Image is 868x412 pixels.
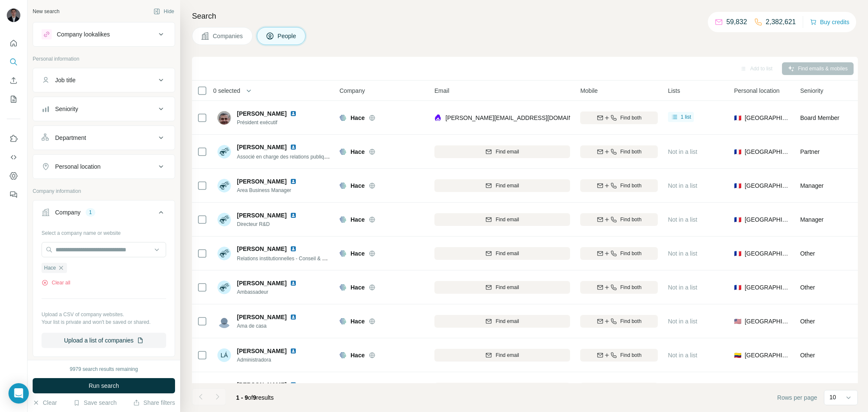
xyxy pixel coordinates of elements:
span: Not in a list [668,352,697,359]
span: 1 - 9 [236,394,248,401]
button: Job title [33,70,175,90]
span: [PERSON_NAME] [237,177,287,186]
span: Run search [89,381,119,390]
img: Avatar [217,145,231,159]
span: 🇫🇷 [734,283,741,292]
button: Enrich CSV [7,73,20,88]
span: Other [800,318,815,325]
button: Find both [580,383,658,395]
button: Find email [434,179,570,192]
h4: Search [192,10,858,22]
span: [PERSON_NAME] [237,279,287,287]
span: Not in a list [668,216,697,223]
p: Personal information [33,55,175,63]
span: Find both [620,284,642,291]
span: [PERSON_NAME] [237,143,287,151]
span: Find both [620,182,642,189]
button: Find email [434,315,570,328]
span: Manager [800,182,823,189]
button: Find email [434,213,570,226]
button: Dashboard [7,168,20,184]
span: [GEOGRAPHIC_DATA] [745,249,790,258]
span: Hace [351,114,364,122]
div: 9979 search results remaining [70,365,138,373]
span: Email [434,86,449,95]
span: [GEOGRAPHIC_DATA] [745,317,790,326]
button: Personal location [33,156,175,177]
span: Area Business Manager [237,187,307,194]
span: Find both [620,351,642,359]
button: Find email [434,247,570,260]
span: results [236,394,274,401]
span: [PERSON_NAME] [237,313,287,321]
img: Avatar [217,315,231,328]
img: Avatar [217,382,231,396]
button: Clear all [42,279,70,287]
span: [GEOGRAPHIC_DATA] [745,283,790,292]
button: Seniority [33,99,175,119]
span: Ambassadeur [237,288,307,296]
p: Company information [33,187,175,195]
span: Not in a list [668,182,697,189]
img: LinkedIn logo [290,381,297,388]
span: Companies [213,32,244,40]
span: People [278,32,297,40]
button: Clear [33,398,57,407]
span: Find both [620,250,642,257]
span: 🇫🇷 [734,148,741,156]
button: Hide [147,5,180,18]
span: Lists [668,86,680,95]
p: 10 [829,393,836,401]
span: Manager [800,216,823,223]
span: Hace [351,215,364,224]
span: Find email [495,351,519,359]
div: Open Intercom Messenger [8,383,29,404]
span: Not in a list [668,284,697,291]
button: Search [7,54,20,70]
p: Your list is private and won't be saved or shared. [42,318,166,326]
button: Use Surfe API [7,150,20,165]
button: Find email [434,349,570,362]
img: Logo of Hace [339,284,346,291]
button: Save search [73,398,117,407]
span: Find email [495,250,519,257]
img: Avatar [217,247,231,260]
img: Logo of Hace [339,182,346,189]
button: Find both [580,281,658,294]
span: Find email [495,284,519,291]
button: Find both [580,111,658,124]
div: Job title [55,76,75,84]
img: provider lusha logo [434,114,441,122]
img: LinkedIn logo [290,280,297,287]
span: Find both [620,216,642,223]
span: [GEOGRAPHIC_DATA] [745,114,790,122]
img: Logo of Hace [339,250,346,257]
span: 1 list [681,113,691,121]
img: Avatar [217,213,231,226]
button: Share filters [133,398,175,407]
div: 1 [86,209,95,216]
span: Not in a list [668,250,697,257]
span: Board Member [800,114,840,121]
span: 0 selected [213,86,240,95]
button: Company lookalikes [33,24,175,45]
div: New search [33,8,59,15]
img: Avatar [217,111,231,125]
p: 2,382,621 [766,17,796,27]
span: Hace [351,283,364,292]
span: Directeur R&D [237,220,307,228]
span: Mobile [580,86,598,95]
span: [GEOGRAPHIC_DATA] [745,215,790,224]
img: LinkedIn logo [290,314,297,320]
span: 🇫🇷 [734,181,741,190]
button: Find both [580,145,658,158]
span: Hace [351,249,364,258]
span: Rows per page [777,393,817,402]
span: Personal location [734,86,779,95]
p: Upload a CSV of company websites. [42,311,166,318]
span: Other [800,250,815,257]
img: Logo of Hace [339,114,346,121]
button: Find email [434,145,570,158]
button: Company1 [33,202,175,226]
span: Company [339,86,365,95]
